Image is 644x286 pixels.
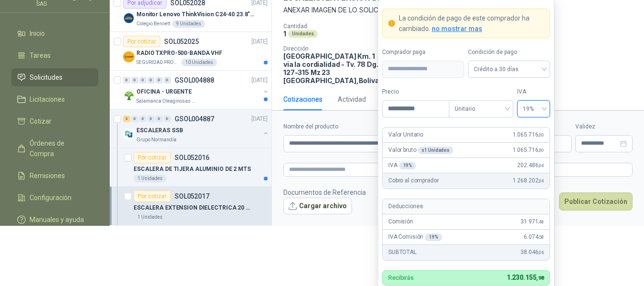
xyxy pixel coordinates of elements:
span: Órdenes de Compra [30,138,89,159]
label: Nombre del producto [283,122,438,131]
a: Órdenes de Compra [11,134,98,163]
a: Inicio [11,24,98,42]
span: ,06 [538,250,544,255]
div: 9 Unidades [172,20,205,28]
p: La condición de pago de este comprador ha cambiado. [399,13,544,34]
div: 0 [147,77,155,84]
div: 0 [139,77,146,84]
label: Validez [575,122,633,131]
p: ESCALERA EXTENSION DIELECTRICA 20 PASOS / 6 MTS - CERTIFICADA [134,203,252,212]
span: 1.065.716 [513,130,544,139]
p: Monitor Lenovo ThinkVision C24-40 23.8" 3YW [136,10,255,19]
div: 0 [139,116,146,122]
p: [DATE] [251,37,268,46]
div: 3 [123,116,130,122]
p: Grupo Normandía [136,136,177,144]
p: IVA Comisión [388,233,442,242]
button: Cargar archivo [283,198,352,215]
img: Company Logo [123,90,135,101]
a: Por cotizarSOL052016ESCALERA DE TIJERA ALUMINIO DE 2 MTS1 Unidades [110,148,271,187]
span: Unitario [455,102,508,116]
p: OFICINA - URGENTE [136,87,192,96]
p: SEGURIDAD PROVISER LTDA [136,59,179,66]
span: Solicitudes [30,72,62,83]
span: Cotizar [30,116,52,127]
a: Tareas [11,46,98,64]
p: Salamanca Oleaginosas SAS [136,97,197,105]
span: ,00 [538,132,544,138]
label: Condición de pago [468,48,550,57]
span: ,48 [538,219,544,224]
p: IVA [388,161,416,170]
a: Manuales y ayuda [11,211,98,229]
div: 0 [131,116,138,122]
span: 38.046 [520,248,544,257]
p: GSOL004887 [175,116,214,122]
p: [DATE] [251,115,268,124]
span: no mostrar mas [432,25,482,32]
div: 19 % [425,233,442,241]
a: Remisiones [11,167,98,185]
p: ESCALERA DE TIJERA ALUMINIO DE 2 MTS [134,165,251,174]
p: Deducciones [388,202,423,211]
span: 19% [523,102,544,116]
p: GSOL004888 [175,77,214,84]
p: [DATE] [251,76,268,85]
div: x 1 Unidades [418,147,453,154]
span: Licitaciones [30,94,65,105]
p: Cobro al comprador [388,176,438,185]
div: 0 [156,77,163,84]
a: 3 0 0 0 0 0 GSOL004887[DATE] Company LogoESCALERAS SSBGrupo Normandía [123,113,270,144]
span: Remisiones [30,170,65,181]
div: 10 Unidades [181,59,217,66]
p: [GEOGRAPHIC_DATA] Km. 1 via la cordialidad - Tv. 78 Dg. 127-315 Mz 23 [GEOGRAPHIC_DATA] , Bolívar [283,52,385,85]
span: Crédito a 30 días [474,62,544,76]
p: SOL052025 [164,38,199,45]
span: 31.971 [520,217,544,226]
img: Company Logo [123,128,135,140]
div: 0 [123,77,130,84]
p: ANEXAR IMAGEN DE LO SOLICITADO [283,5,633,15]
p: RADIO TXPRO-500-BANDA VHF [136,49,222,58]
p: 1 [283,30,286,38]
div: 0 [147,116,155,122]
a: 0 0 0 0 0 0 GSOL004888[DATE] Company LogoOFICINA - URGENTESalamanca Oleaginosas SAS [123,74,270,105]
div: Unidades [288,30,318,38]
span: 202.486 [517,161,544,170]
span: 1.065.716 [513,146,544,155]
div: Por cotizar [134,191,171,202]
a: Cotizar [11,112,98,130]
a: Por cotizarSOL052025[DATE] Company LogoRADIO TXPRO-500-BANDA VHFSEGURIDAD PROVISER LTDA10 Unidades [110,32,271,71]
div: 1 Unidades [134,213,166,221]
div: 0 [164,77,171,84]
p: SOL052016 [175,154,209,161]
div: Por cotizar [123,36,160,47]
p: Valor bruto [388,146,453,155]
p: Comisión [388,217,413,226]
div: 19 % [399,162,416,169]
p: Valor Unitario [388,130,423,139]
span: ,58 [538,234,544,240]
span: ,04 [538,178,544,183]
p: Documentos de Referencia [283,187,366,198]
a: Licitaciones [11,90,98,108]
button: Publicar Cotización [559,192,633,211]
span: 1.268.202 [513,176,544,185]
p: SUBTOTAL [388,248,416,257]
label: Comprador paga [382,48,464,57]
img: Company Logo [123,12,135,24]
p: Dirección [283,45,385,52]
p: SOL052017 [175,193,209,200]
span: ,04 [538,163,544,168]
span: Tareas [30,50,51,61]
span: Inicio [30,28,45,39]
label: IVA [517,87,550,96]
a: Solicitudes [11,68,98,86]
div: 1 Unidades [134,175,166,182]
p: Colegio Bennett [136,20,170,28]
p: ESCALERAS SSB [136,126,183,135]
span: 6.074 [524,233,544,242]
div: 0 [131,77,138,84]
span: Manuales y ayuda [30,214,84,225]
p: Recibirás [388,275,414,281]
